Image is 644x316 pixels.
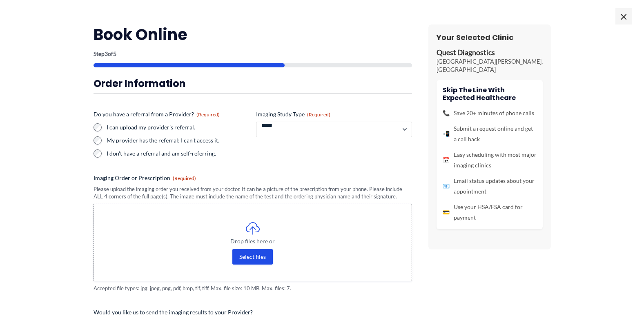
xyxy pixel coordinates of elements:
h2: Book Online [94,24,412,45]
div: Please upload the imaging order you received from your doctor. It can be a picture of the prescri... [94,185,412,200]
span: 5 [113,50,116,57]
label: I can upload my provider's referral. [107,123,250,131]
p: Step of [94,51,412,57]
span: (Required) [173,175,196,181]
legend: Do you have a referral from a Provider? [94,110,220,118]
span: (Required) [196,111,220,118]
span: 📅 [443,155,450,165]
span: (Required) [307,111,330,118]
label: My provider has the referral; I can't access it. [107,136,250,145]
h4: Skip the line with Expected Healthcare [443,86,537,102]
li: Save 20+ minutes of phone calls [443,108,537,118]
span: 3 [105,50,108,57]
button: select files, imaging order or prescription(required) [232,249,273,265]
span: Accepted file types: jpg, jpeg, png, pdf, bmp, tif, tiff, Max. file size: 10 MB, Max. files: 7. [94,285,412,292]
h3: Order Information [94,77,412,90]
span: 📲 [443,129,450,139]
h3: Your Selected Clinic [437,33,543,42]
li: Submit a request online and get a call back [443,123,537,145]
p: Quest Diagnostics [437,48,543,58]
li: Use your HSA/FSA card for payment [443,202,537,223]
p: [GEOGRAPHIC_DATA][PERSON_NAME], [GEOGRAPHIC_DATA] [437,58,543,74]
span: 📧 [443,181,450,191]
label: Imaging Study Type [256,110,412,118]
span: 💳 [443,207,450,218]
span: × [615,8,632,24]
span: 📞 [443,108,450,118]
label: Imaging Order or Prescription [94,174,412,182]
label: I don't have a referral and am self-referring. [107,149,250,158]
li: Easy scheduling with most major imaging clinics [443,149,537,171]
span: Drop files here or [110,238,395,244]
li: Email status updates about your appointment [443,176,537,197]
